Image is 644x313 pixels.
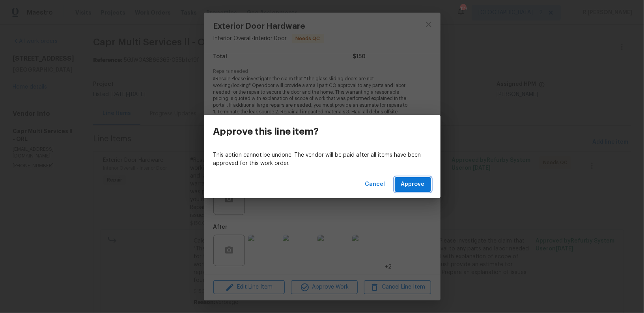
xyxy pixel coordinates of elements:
[213,126,319,137] h3: Approve this line item?
[362,177,388,192] button: Cancel
[401,180,425,189] span: Approve
[395,177,431,192] button: Approve
[365,180,385,189] span: Cancel
[213,151,431,168] p: This action cannot be undone. The vendor will be paid after all items have been approved for this...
